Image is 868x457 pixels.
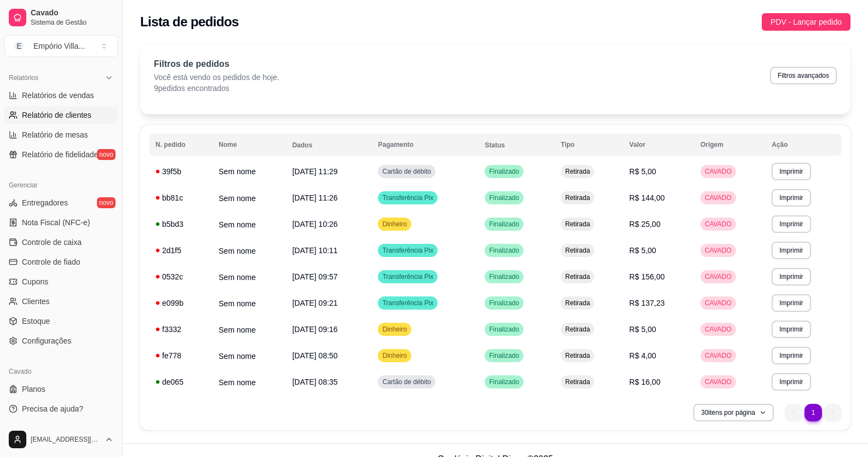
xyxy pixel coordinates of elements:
span: Relatório de fidelidade [22,149,98,160]
span: [DATE] 09:21 [292,299,338,307]
font: Transferência Pix [382,247,433,254]
button: Imprimir [772,215,810,233]
span: Clientes [22,296,50,307]
p: Você está vendo os pedidos de hoje. [154,72,279,83]
span: Finalizado [487,167,521,176]
span: Transferência Pix [380,193,435,202]
font: 0532c [162,272,183,281]
span: [DATE] 11:29 [292,167,338,176]
font: Nota Fiscal (NFC-e) [22,218,90,227]
font: CAVADO [705,247,732,254]
font: Transferência Pix [382,299,433,307]
span: Controle de fiado [22,256,81,267]
span: [DATE] 08:35 [292,378,338,386]
th: Ação [765,134,842,156]
font: Imprimir [779,378,803,386]
font: R$ 25,00 [629,220,660,229]
th: N. pedido [149,134,212,156]
span: Controle de caixa [22,237,82,248]
span: Estoque [22,316,50,327]
button: Imprimir [772,294,810,312]
font: Finalizado [489,273,519,281]
font: R$ 5,00 [629,246,656,255]
a: Entregadoresnovo [4,194,118,212]
a: Precisa de ajuda? [4,400,118,418]
font: Cavado [9,368,31,375]
font: Imprimir [779,273,803,281]
font: Dinheiro [382,325,407,333]
span: [DATE] 10:26 [292,220,338,229]
a: Controle de caixa [4,233,118,251]
th: Pagamento [371,134,478,156]
font: Finalizado [489,247,519,254]
button: Imprimir [772,189,810,207]
font: CAVADO [705,168,732,175]
span: Relatório de clientes [22,110,91,121]
font: fe778 [162,351,181,360]
font: Imprimir [779,247,803,254]
span: Cupons [22,276,48,287]
font: Imprimir [779,168,803,175]
font: e099b [162,299,183,307]
th: Valor [623,134,694,156]
span: [DATE] 09:57 [292,272,338,281]
font: CAVADO [705,299,732,307]
font: R$ 156,00 [629,272,665,281]
font: Retirada [565,325,590,333]
font: Retirada [565,378,590,386]
font: Status [485,141,505,149]
font: Lista de pedidos [140,14,239,29]
th: Tipo [554,134,623,156]
font: Retirada [565,299,590,307]
font: Finalizado [489,378,519,386]
button: Imprimir [772,373,810,391]
font: f3332 [162,325,181,334]
font: Imprimir [779,299,803,307]
font: Imprimir [779,194,803,202]
button: 30itens por página [693,404,774,421]
button: [EMAIL_ADDRESS][DOMAIN_NAME] [4,426,118,453]
font: CAVADO [705,194,732,202]
font: Imprimir [779,220,803,228]
font: Sem nome [219,299,256,308]
span: Entregadores [22,197,68,208]
font: de065 [162,378,183,386]
div: Empório Villa ... [33,41,85,52]
span: [DATE] 10:11 [292,246,338,255]
font: Retirada [565,247,590,254]
font: Transferência Pix [382,273,433,281]
font: Finalizado [489,352,519,359]
p: 9 pedidos encontrados [154,83,279,94]
a: Relatórios de vendas [4,87,118,104]
font: [EMAIL_ADDRESS][DOMAIN_NAME] [31,436,142,443]
span: PDV - Lançar pedido [771,16,842,28]
font: Sem nome [219,352,256,361]
button: Imprimir [772,268,810,285]
a: Nota Fiscal (NFC-e) [4,214,118,231]
font: Sem nome [219,194,256,203]
font: 1 [812,409,815,416]
font: CAVADO [705,325,732,333]
span: Dinheiro [380,220,409,229]
font: Finalizado [489,325,519,333]
font: 2d1f5 [162,246,181,255]
span: Relatório de mesas [22,129,88,140]
span: Relatórios de vendas [22,90,94,101]
font: R$ 137,23 [629,299,665,307]
span: Retirada [563,167,592,176]
font: R$ 16,00 [629,378,660,386]
th: Origem [694,134,765,156]
font: Cavado [31,8,59,17]
span: [DATE] 09:16 [292,325,338,334]
font: R$ 5,00 [629,167,656,176]
button: PDV - Lançar pedido [762,13,850,31]
a: Clientes [4,293,118,310]
font: CAVADO [705,220,732,228]
font: Retirada [565,194,590,202]
font: Cartão de débito [382,378,431,386]
a: Configurações [4,332,118,350]
font: Finalizado [489,220,519,228]
font: Dinheiro [382,352,407,359]
span: Configurações [22,335,71,346]
font: Sem nome [219,378,256,387]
